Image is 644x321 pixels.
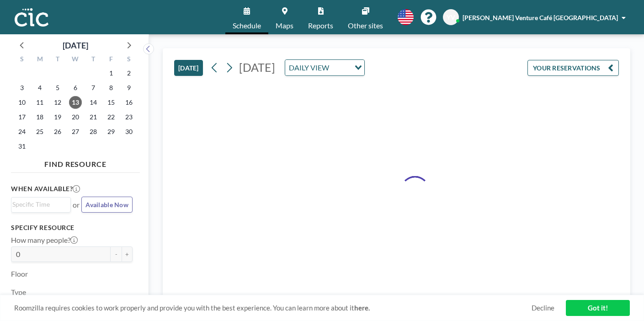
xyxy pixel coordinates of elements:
[67,54,85,66] div: W
[31,54,49,66] div: M
[105,125,117,138] span: Friday, August 29, 2025
[447,13,455,21] span: YV
[105,111,117,123] span: Friday, August 22, 2025
[308,22,333,29] span: Reports
[51,125,64,138] span: Tuesday, August 26, 2025
[87,125,100,138] span: Thursday, August 28, 2025
[69,96,82,109] span: Wednesday, August 13, 2025
[14,304,532,312] span: Roomzilla requires cookies to work properly and provide you with the best experience. You can lea...
[122,67,135,80] span: Saturday, August 2, 2025
[11,156,140,169] h4: FIND RESOURCE
[276,22,293,29] span: Maps
[527,60,619,76] button: YOUR RESERVATIONS
[84,54,102,66] div: T
[348,22,383,29] span: Other sites
[16,125,28,138] span: Sunday, August 24, 2025
[87,96,100,109] span: Thursday, August 14, 2025
[87,111,100,123] span: Thursday, August 21, 2025
[11,224,133,232] h3: Specify resource
[354,304,370,312] a: here.
[11,288,26,297] label: Type
[11,235,78,245] label: How many people?
[233,22,261,29] span: Schedule
[51,96,64,109] span: Tuesday, August 12, 2025
[81,197,133,213] button: Available Now
[105,67,117,80] span: Friday, August 1, 2025
[105,81,117,94] span: Friday, August 8, 2025
[285,60,364,75] div: Search for option
[69,111,82,123] span: Wednesday, August 20, 2025
[122,125,135,138] span: Saturday, August 30, 2025
[120,54,138,66] div: S
[463,14,618,21] span: [PERSON_NAME] Venture Café [GEOGRAPHIC_DATA]
[332,62,349,74] input: Search for option
[566,300,630,316] a: Got it!
[11,269,28,278] label: Floor
[73,200,80,209] span: or
[16,140,28,153] span: Sunday, August 31, 2025
[33,96,46,109] span: Monday, August 11, 2025
[87,81,100,94] span: Thursday, August 7, 2025
[85,201,128,209] span: Available Now
[105,96,117,109] span: Friday, August 15, 2025
[122,96,135,109] span: Saturday, August 16, 2025
[33,111,46,123] span: Monday, August 18, 2025
[122,81,135,94] span: Saturday, August 9, 2025
[122,111,135,123] span: Saturday, August 23, 2025
[63,39,88,52] div: [DATE]
[33,125,46,138] span: Monday, August 25, 2025
[16,96,28,109] span: Sunday, August 10, 2025
[239,60,275,74] span: [DATE]
[111,246,122,262] button: -
[532,304,554,312] a: Decline
[11,198,70,211] div: Search for option
[33,81,46,94] span: Monday, August 4, 2025
[174,60,203,76] button: [DATE]
[102,54,120,66] div: F
[51,111,64,123] span: Tuesday, August 19, 2025
[287,62,331,74] span: DAILY VIEW
[122,246,133,262] button: +
[15,8,48,27] img: organization-logo
[51,81,64,94] span: Tuesday, August 5, 2025
[69,125,82,138] span: Wednesday, August 27, 2025
[49,54,67,66] div: T
[13,54,31,66] div: S
[16,81,28,94] span: Sunday, August 3, 2025
[16,111,28,123] span: Sunday, August 17, 2025
[69,81,82,94] span: Wednesday, August 6, 2025
[12,199,65,209] input: Search for option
